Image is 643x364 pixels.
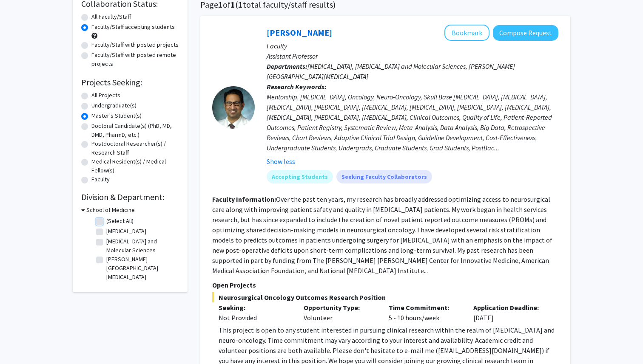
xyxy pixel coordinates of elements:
[91,23,175,31] label: Faculty/Staff accepting students
[267,27,332,38] a: [PERSON_NAME]
[267,170,333,183] mat-chip: Accepting Students
[91,175,110,184] label: Faculty
[219,302,291,313] p: Seeking:
[297,302,382,323] div: Volunteer
[106,227,146,236] label: [MEDICAL_DATA]
[493,25,558,41] button: Compose Request to Raj Mukherjee
[91,12,131,21] label: All Faculty/Staff
[91,91,120,100] label: All Projects
[212,195,552,275] fg-read-more: Over the past ten years, my research has broadly addressed optimizing access to neurosurgical car...
[91,101,137,110] label: Undergraduate(s)
[106,217,134,226] label: (Select All)
[106,237,177,255] label: [MEDICAL_DATA] and Molecular Sciences
[106,255,177,282] label: [PERSON_NAME][GEOGRAPHIC_DATA][MEDICAL_DATA]
[81,192,179,202] h2: Division & Department:
[212,195,276,203] b: Faculty Information:
[86,206,135,214] h3: School of Medicine
[6,326,36,358] iframe: Chat
[267,51,558,61] p: Assistant Professor
[389,302,461,313] p: Time Commitment:
[267,41,558,51] p: Faculty
[212,292,558,302] span: Neurosurgical Oncology Outcomes Research Position
[444,25,489,41] button: Add Raj Mukherjee to Bookmarks
[91,139,179,157] label: Postdoctoral Researcher(s) / Research Staff
[91,157,179,175] label: Medical Resident(s) / Medical Fellow(s)
[467,302,552,323] div: [DATE]
[212,280,558,290] p: Open Projects
[219,313,291,323] div: Not Provided
[267,62,515,81] span: [MEDICAL_DATA], [MEDICAL_DATA] and Molecular Sciences, [PERSON_NAME][GEOGRAPHIC_DATA][MEDICAL_DATA]
[304,302,376,313] p: Opportunity Type:
[267,92,558,153] div: Mentorship, [MEDICAL_DATA], Oncology, Neuro-Oncology, Skull Base [MEDICAL_DATA], [MEDICAL_DATA], ...
[267,156,295,166] button: Show less
[91,121,179,139] label: Doctoral Candidate(s) (PhD, MD, DMD, PharmD, etc.)
[91,51,179,68] label: Faculty/Staff with posted remote projects
[91,111,142,120] label: Master's Student(s)
[336,170,432,183] mat-chip: Seeking Faculty Collaborators
[81,77,179,87] h2: Projects Seeking:
[382,302,467,323] div: 5 - 10 hours/week
[91,40,179,49] label: Faculty/Staff with posted projects
[473,302,546,313] p: Application Deadline:
[267,82,327,91] b: Research Keywords:
[267,62,307,71] b: Departments:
